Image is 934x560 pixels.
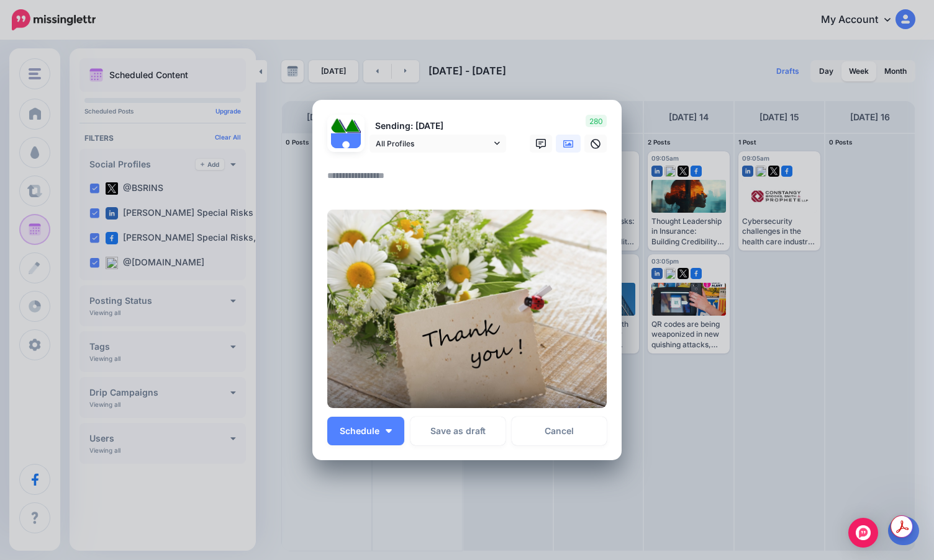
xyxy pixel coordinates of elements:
[327,417,404,445] button: Schedule
[848,518,878,548] div: Open Intercom Messenger
[346,118,361,133] img: 1Q3z5d12-75797.jpg
[386,429,392,433] img: arrow-down-white.png
[331,118,346,133] img: 379531_475505335829751_837246864_n-bsa122537.jpg
[331,133,361,163] img: user_default_image.png
[410,417,506,445] button: Save as draft
[376,137,491,150] span: All Profiles
[586,115,607,127] span: 280
[327,210,607,407] img: IFDXHQOLWQRG3CVK1JWF3UCPX5Z262MY.jpg
[370,135,506,153] a: All Profiles
[340,427,379,435] span: Schedule
[370,119,506,133] p: Sending: [DATE]
[512,417,607,445] a: Cancel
